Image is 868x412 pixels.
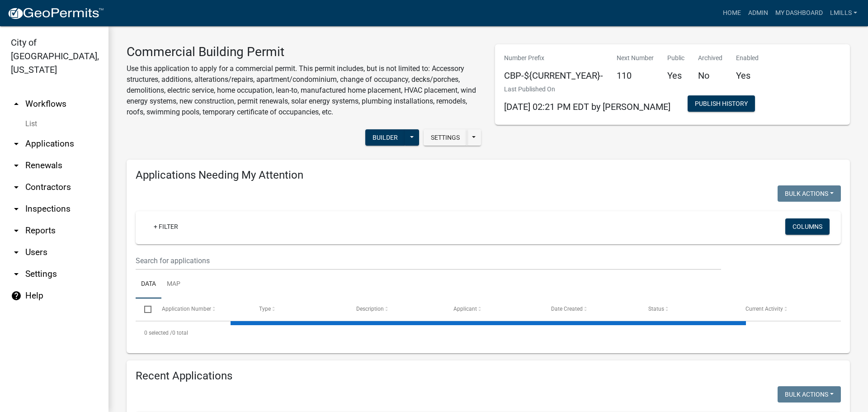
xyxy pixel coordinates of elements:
[161,270,186,299] a: Map
[11,138,22,149] i: arrow_drop_down
[250,298,348,320] datatable-header-cell: Type
[648,306,664,312] span: Status
[153,298,250,320] datatable-header-cell: Application Number
[424,129,467,146] button: Settings
[11,290,22,301] i: help
[745,5,772,22] a: Admin
[136,270,161,299] a: Data
[136,298,153,320] datatable-header-cell: Select
[504,53,603,63] p: Number Prefix
[698,53,722,63] p: Archived
[136,369,841,383] h4: Recent Applications
[11,160,22,171] i: arrow_drop_down
[617,53,654,63] p: Next Number
[617,70,654,81] h5: 110
[778,185,841,202] button: Bulk Actions
[504,101,670,112] span: [DATE] 02:21 PM EDT by [PERSON_NAME]
[136,169,841,182] h4: Applications Needing My Attention
[826,5,861,22] a: lmills
[348,298,445,320] datatable-header-cell: Description
[445,298,542,320] datatable-header-cell: Applicant
[504,70,603,81] h5: CBP-${CURRENT_YEAR}-
[737,298,834,320] datatable-header-cell: Current Activity
[11,182,22,193] i: arrow_drop_down
[785,218,830,235] button: Columns
[365,129,405,146] button: Builder
[667,53,684,63] p: Public
[146,218,185,235] a: + Filter
[127,44,481,60] h3: Commercial Building Permit
[11,99,22,109] i: arrow_drop_up
[11,247,22,258] i: arrow_drop_down
[745,306,783,312] span: Current Activity
[259,306,271,312] span: Type
[736,53,759,63] p: Enabled
[356,306,384,312] span: Description
[698,70,722,81] h5: No
[11,269,22,279] i: arrow_drop_down
[11,225,22,236] i: arrow_drop_down
[453,306,477,312] span: Applicant
[551,306,583,312] span: Date Created
[772,5,826,22] a: My Dashboard
[504,85,670,94] p: Last Published On
[542,298,639,320] datatable-header-cell: Date Created
[778,386,841,403] button: Bulk Actions
[688,101,755,108] wm-modal-confirm: Workflow Publish History
[162,306,211,312] span: Application Number
[11,204,22,214] i: arrow_drop_down
[640,298,737,320] datatable-header-cell: Status
[667,70,684,81] h5: Yes
[136,251,721,270] input: Search for applications
[127,63,481,118] p: Use this application to apply for a commercial permit. This permit includes, but is not limited t...
[136,322,841,344] div: 0 total
[144,330,172,336] span: 0 selected /
[688,95,755,112] button: Publish History
[719,5,745,22] a: Home
[736,70,759,81] h5: Yes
